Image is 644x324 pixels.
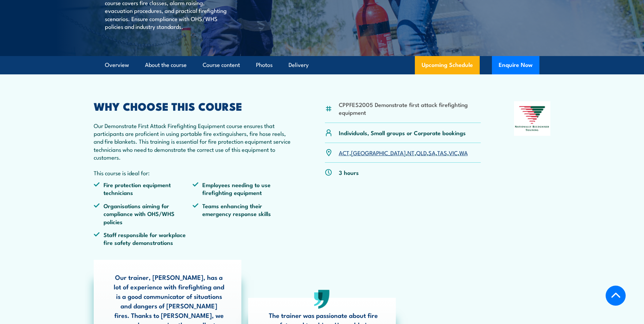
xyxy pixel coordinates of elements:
li: Teams enhancing their emergency response skills [192,202,292,226]
a: WA [459,148,468,157]
a: SA [428,148,436,157]
a: TAS [437,148,447,157]
a: Overview [105,56,129,74]
a: [GEOGRAPHIC_DATA] [351,148,406,157]
a: About the course [145,56,187,74]
li: Fire protection equipment technicians [94,181,193,197]
p: This course is ideal for: [94,169,292,177]
li: CPPFES2005 Demonstrate first attack firefighting equipment [339,101,481,116]
a: NT [407,148,415,157]
img: Nationally Recognised Training logo. [514,101,551,136]
p: , , , , , , , [339,149,468,157]
h2: WHY CHOOSE THIS COURSE [94,101,292,111]
a: QLD [416,148,427,157]
a: ACT [339,148,349,157]
p: Our Demonstrate First Attack Firefighting Equipment course ensures that participants are proficie... [94,122,292,161]
a: Upcoming Schedule [415,56,480,74]
a: Photos [256,56,273,74]
li: Staff responsible for workplace fire safety demonstrations [94,231,193,247]
a: VIC [449,148,458,157]
li: Organisations aiming for compliance with OHS/WHS policies [94,202,193,226]
button: Enquire Now [492,56,539,74]
a: Delivery [289,56,309,74]
li: Employees needing to use firefighting equipment [192,181,292,197]
p: Individuals, Small groups or Corporate bookings [339,129,466,137]
a: Course content [203,56,240,74]
p: 3 hours [339,168,359,176]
